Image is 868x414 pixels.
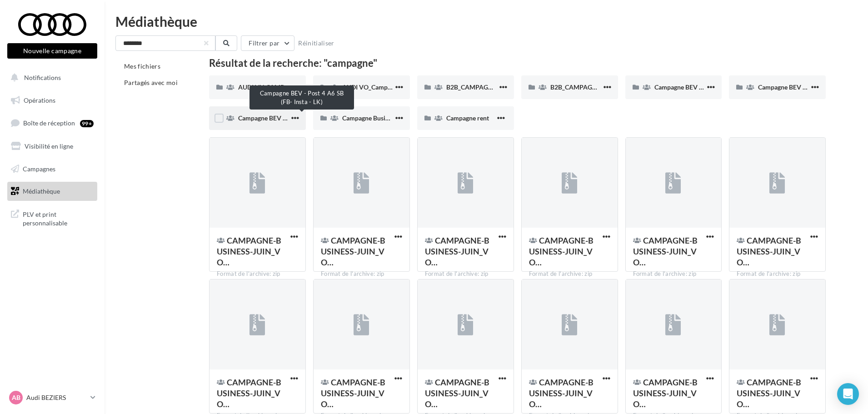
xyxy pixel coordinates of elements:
span: CAMPAGNE-BUSINESS-JUIN_VOLET-B2B_A3_VOL-META_1080x1920 [737,235,801,267]
button: Filtrer par [241,35,294,51]
span: CAMPAGNE-BUSINESS-JUIN_VOLET-B2B_A5_VOL-META_1080x1920 [737,377,801,409]
span: B2B_CAMPAGNE e-tron GT [446,83,525,91]
a: Campagnes [5,160,99,179]
span: B2B_CAMPAGNE OCTOBRE E-HYBRID [550,83,662,91]
div: Format de l'archive: zip [529,270,610,278]
a: PLV et print personnalisable [5,205,99,231]
span: Notifications [24,74,61,81]
div: Format de l'archive: zip [633,270,714,278]
div: Open Intercom Messenger [837,383,859,405]
span: Campagne BEV - Post 2 Q6 (FB - Insta - LK) [654,83,774,91]
div: Résultat de la recherche: "campagne" [209,58,826,68]
span: Mes fichiers [124,62,160,70]
div: Format de l'archive: zip [425,270,506,278]
span: PLV et print personnalisable [23,208,94,228]
div: Médiathèque [115,15,857,28]
span: Campagne BEV - Post 4 A6 SB (FB- Insta - LK) [238,114,365,122]
p: Audi BEZIERS [26,393,87,402]
span: CAMPAGNE-BUSINESS-JUIN_VOLET-B2B_A3_PL-META_1080x1920 [529,235,594,267]
button: Réinitialiser [294,38,338,49]
span: Campagnes [23,165,55,172]
a: AB Audi BEZIERS [7,389,97,406]
span: AUDI VO_Campagne_Octobre [342,83,427,91]
button: Notifications [5,68,95,87]
div: Format de l'archive: zip [737,270,818,278]
span: CAMPAGNE-BUSINESS-JUIN_VOLET-B2B_A3_VOL-META_1080x1080 [633,235,698,267]
span: Campagne rent [446,114,489,122]
span: CAMPAGNE-BUSINESS-JUIN_VOLET-B2B_A5_PL-META_1080x1080 [425,377,489,409]
div: Campagne BEV - Post 4 A6 SB (FB- Insta - LK) [249,85,354,110]
span: CAMPAGNE-BUSINESS-JUIN_VOLET-B2B_A3_CARR-META_1080x1920 [321,235,385,267]
a: Boîte de réception99+ [5,113,99,133]
button: Nouvelle campagne [7,43,97,59]
span: AUDI VN CAMPAGNE HYBRIDE RECHARGEABLE [238,83,381,91]
a: Opérations [5,91,99,110]
a: Visibilité en ligne [5,137,99,156]
span: CAMPAGNE-BUSINESS-JUIN_VOLET-B2B_A5_CARR-META_1080x1920 [321,377,385,409]
span: Visibilité en ligne [25,142,73,150]
span: CAMPAGNE-BUSINESS-JUIN_VOLET-B2B_A3_PL-META_1080x1080 [425,235,489,267]
div: Format de l'archive: zip [217,270,298,278]
span: CAMPAGNE-BUSINESS-JUIN_VOLET-B2B_A5_CARR-META_1080x1080 [217,377,281,409]
div: Format de l'archive: zip [321,270,402,278]
span: AB [12,393,20,402]
span: Campagne BEV - Post 3 Q6 SB [758,83,843,91]
div: 99+ [80,120,94,127]
span: CAMPAGNE-BUSINESS-JUIN_VOLET-B2B_A5_VOL-META_1080x1080 [633,377,698,409]
span: Boîte de réception [23,119,75,127]
span: Opérations [24,96,55,104]
span: Médiathèque [23,187,60,195]
span: CAMPAGNE-BUSINESS-JUIN_VOLET-B2B_A3_CARR-META_1080x1080 [217,235,281,267]
a: Médiathèque [5,182,99,201]
span: Campagne Business - Post 1 A3 SB (LK) [342,114,452,122]
span: CAMPAGNE-BUSINESS-JUIN_VOLET-B2B_A5_PL-META_1080x1920 [529,377,594,409]
span: Partagés avec moi [124,79,178,86]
